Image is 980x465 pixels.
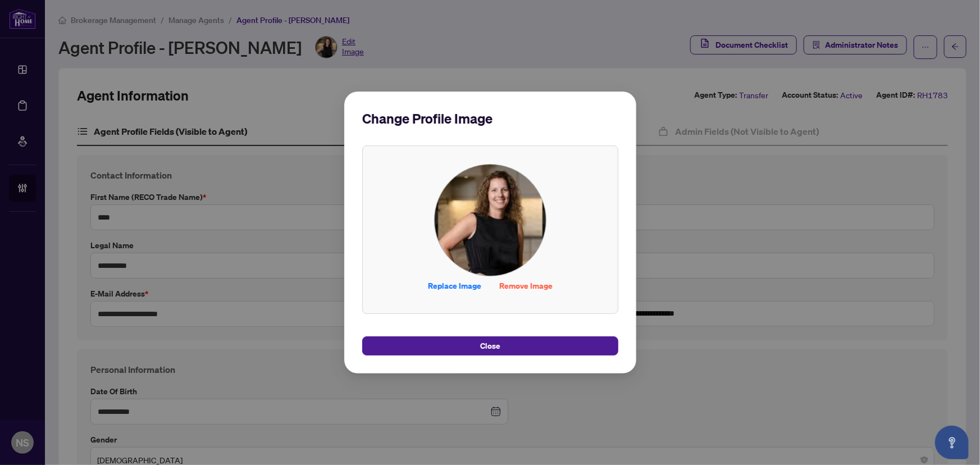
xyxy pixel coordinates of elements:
[490,276,562,295] button: Remove Image
[428,277,481,295] span: Replace Image
[480,337,500,355] span: Close
[935,426,969,459] button: Open asap
[419,276,490,295] button: Replace Image
[362,336,618,355] button: Close
[362,110,618,127] h2: Change Profile Image
[435,165,546,276] img: Profile Icon
[499,277,553,295] span: Remove Image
